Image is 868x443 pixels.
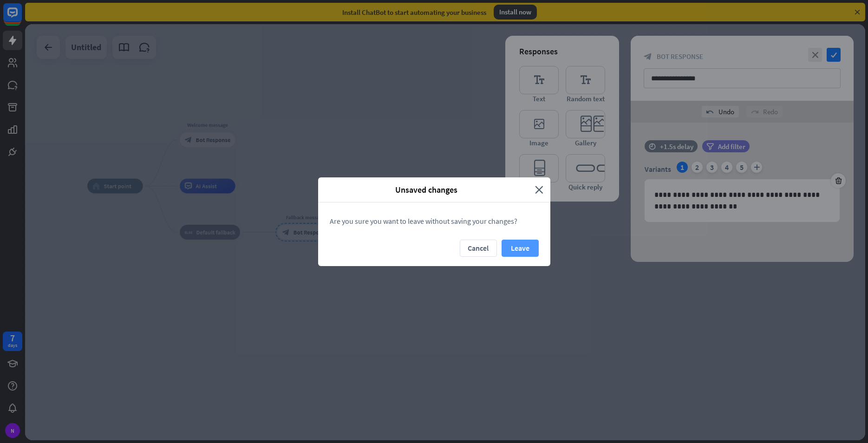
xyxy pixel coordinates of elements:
[502,240,539,257] button: Leave
[535,184,543,195] i: close
[330,216,517,226] span: Are you sure you want to leave without saving your changes?
[7,4,35,32] button: Open LiveChat chat widget
[325,184,528,195] span: Unsaved changes
[460,240,497,257] button: Cancel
